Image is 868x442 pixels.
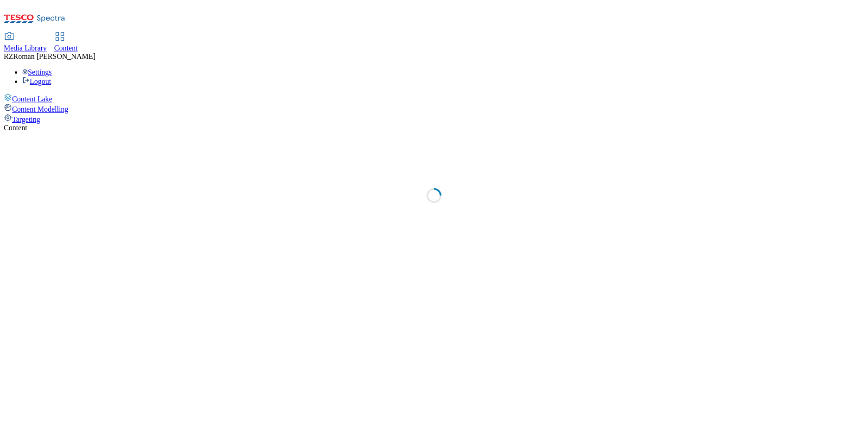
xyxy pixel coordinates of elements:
[4,93,864,103] a: Content Lake
[54,44,78,52] span: Content
[4,33,47,52] a: Media Library
[12,115,40,123] span: Targeting
[4,52,13,60] span: RZ
[12,95,52,103] span: Content Lake
[22,77,51,85] a: Logout
[13,52,95,60] span: Roman [PERSON_NAME]
[4,114,864,124] a: Targeting
[22,68,52,76] a: Settings
[54,33,78,52] a: Content
[4,44,47,52] span: Media Library
[4,124,864,132] div: Content
[4,103,864,114] a: Content Modelling
[12,105,68,113] span: Content Modelling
